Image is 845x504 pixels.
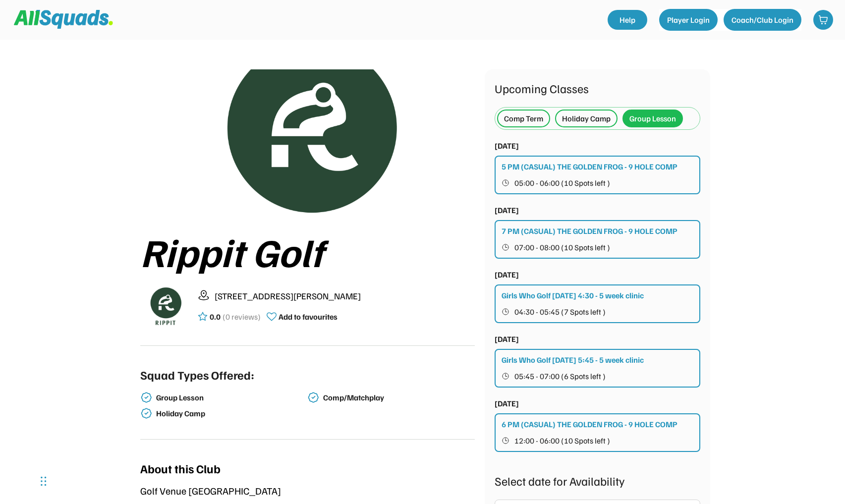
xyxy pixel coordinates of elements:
[502,241,694,254] button: 07:00 - 08:00 (10 Spots left )
[307,392,319,403] img: check-verified-01.svg
[608,10,647,30] a: Help
[140,229,475,273] div: Rippit Golf
[514,243,610,251] span: 07:00 - 08:00 (10 Spots left )
[223,311,261,323] div: (0 reviews)
[156,393,306,402] div: Group Lesson
[629,112,676,124] div: Group Lesson
[502,434,694,447] button: 12:00 - 06:00 (10 Spots left )
[495,269,519,280] div: [DATE]
[495,79,700,97] div: Upcoming Classes
[818,15,828,25] img: shopping-cart-01%20%281%29.svg
[502,225,677,237] div: 7 PM (CASUAL) THE GOLDEN FROG - 9 HOLE COMP
[514,437,610,445] span: 12:00 - 06:00 (10 Spots left )
[502,161,677,172] div: 5 PM (CASUAL) THE GOLDEN FROG - 9 HOLE COMP
[156,409,306,418] div: Holiday Camp
[495,472,700,490] div: Select date for Availability
[140,281,190,331] img: Rippitlogov2_green.png
[171,69,444,218] img: Rippitlogov2_green.png
[724,9,801,31] button: Coach/Club Login
[279,311,338,323] div: Add to favourites
[514,308,606,316] span: 04:30 - 05:45 (7 Spots left )
[502,418,677,430] div: 6 PM (CASUAL) THE GOLDEN FROG - 9 HOLE COMP
[514,372,606,380] span: 05:45 - 07:00 (6 Spots left )
[14,10,113,29] img: Squad%20Logo.svg
[502,354,644,366] div: Girls Who Golf [DATE] 5:45 - 5 week clinic
[502,289,644,301] div: Girls Who Golf [DATE] 4:30 - 5 week clinic
[495,397,519,409] div: [DATE]
[504,112,543,124] div: Comp Term
[502,176,694,189] button: 05:00 - 06:00 (10 Spots left )
[140,459,221,477] div: About this Club
[140,392,152,403] img: check-verified-01.svg
[140,407,152,419] img: check-verified-01.svg
[562,112,611,124] div: Holiday Camp
[140,483,475,498] div: Golf Venue [GEOGRAPHIC_DATA]
[514,179,610,187] span: 05:00 - 06:00 (10 Spots left )
[210,311,221,323] div: 0.0
[323,393,473,402] div: Comp/Matchplay
[502,370,694,383] button: 05:45 - 07:00 (6 Spots left )
[502,305,694,318] button: 04:30 - 05:45 (7 Spots left )
[140,366,254,384] div: Squad Types Offered:
[215,289,475,303] div: [STREET_ADDRESS][PERSON_NAME]
[495,140,519,152] div: [DATE]
[659,9,718,31] button: Player Login
[495,333,519,345] div: [DATE]
[495,204,519,216] div: [DATE]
